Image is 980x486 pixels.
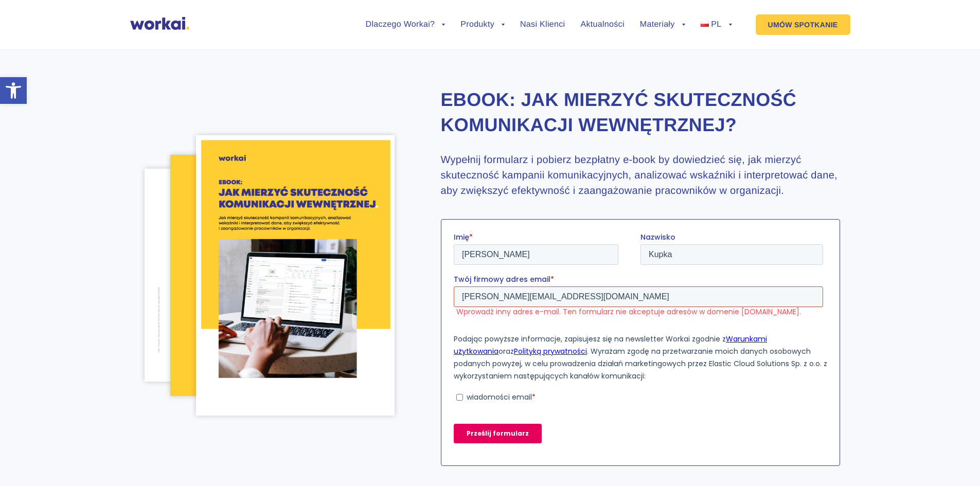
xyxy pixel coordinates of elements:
[520,21,565,29] a: Nasi Klienci
[640,21,685,29] a: Materiały
[454,232,827,461] iframe: Form 0
[145,169,295,382] img: Jak-mierzyc-efektywnosc-komunikacji-wewnetrznej-pg34.png
[580,21,624,29] a: Aktualności
[441,152,840,199] h3: Wypełnij formularz i pobierz bezpłatny e-book by dowiedzieć się, jak mierzyć skuteczność kampanii...
[711,20,721,29] span: PL
[170,155,341,396] img: Jak-mierzyc-efektywnosc-komunikacji-wewnetrznej-pg20.png
[196,135,394,416] img: Jak-mierzyc-efektywnosc-komunikacji-wewnetrznej-cover.png
[756,14,850,35] a: UMÓW SPOTKANIE
[366,21,446,29] a: Dlaczego Workai?
[460,21,505,29] a: Produkty
[441,87,840,137] h2: Ebook: Jak mierzyć skuteczność komunikacji wewnętrznej?
[701,21,732,29] a: PL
